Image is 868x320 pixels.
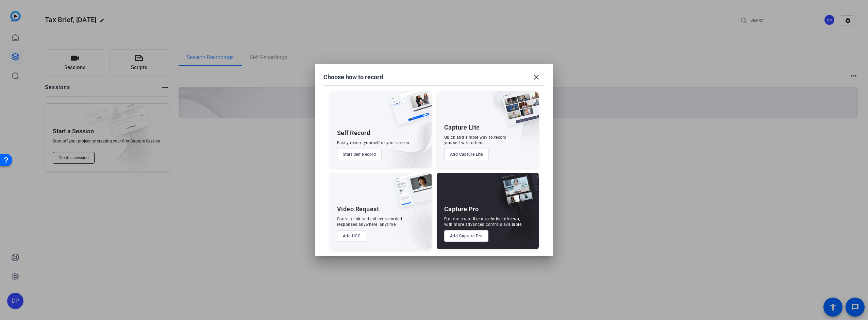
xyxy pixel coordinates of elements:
[337,205,379,213] div: Video Request
[444,216,523,227] div: Run the shoot like a technical director, with more advanced controls available.
[337,230,367,242] button: Add UGC
[372,106,432,168] img: embarkstudio-self-record.png
[444,123,480,132] div: Capture Lite
[337,129,370,137] div: Self Record
[444,230,489,242] button: Add Capture Pro
[392,194,432,249] img: embarkstudio-ugc-content.png
[494,173,539,214] img: capture-pro.png
[444,135,507,146] div: Quick and simple way to record yourself with others.
[444,149,489,160] button: Add Capture Lite
[337,216,402,227] div: Share a link and collect recorded responses anywhere, anytime.
[478,91,539,159] img: embarkstudio-capture-lite.png
[497,91,539,133] img: capture-lite.png
[532,73,540,81] mat-icon: close
[488,181,539,249] img: embarkstudio-capture-pro.png
[444,205,479,213] div: Capture Pro
[323,73,383,81] h1: Choose how to record
[389,173,432,214] img: ugc-content.png
[385,91,432,132] img: self-record.png
[337,149,382,160] button: Start Self Record
[337,140,411,146] div: Easily record yourself or your screen.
